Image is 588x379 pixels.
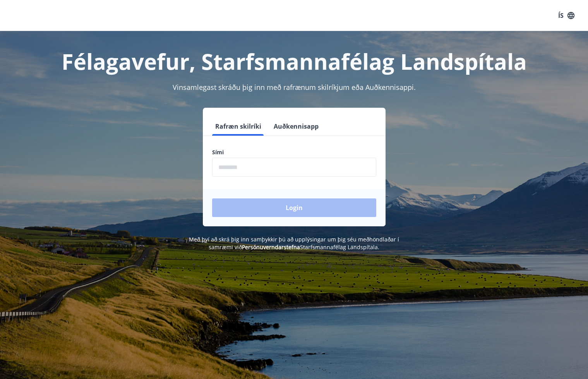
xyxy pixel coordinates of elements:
[212,148,376,156] label: Sími
[173,83,416,92] span: Vinsamlegast skráðu þig inn með rafrænum skilríkjum eða Auðkennisappi.
[242,243,300,251] a: Persónuverndarstefna
[25,47,564,76] h1: Félagavefur, Starfsmannafélag Landspítala
[212,117,264,136] button: Rafræn skilríki
[554,9,579,22] button: ÍS
[271,117,322,136] button: Auðkennisapp
[189,236,399,251] span: Með því að skrá þig inn samþykkir þú að upplýsingar um þig séu meðhöndlaðar í samræmi við Starfsm...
